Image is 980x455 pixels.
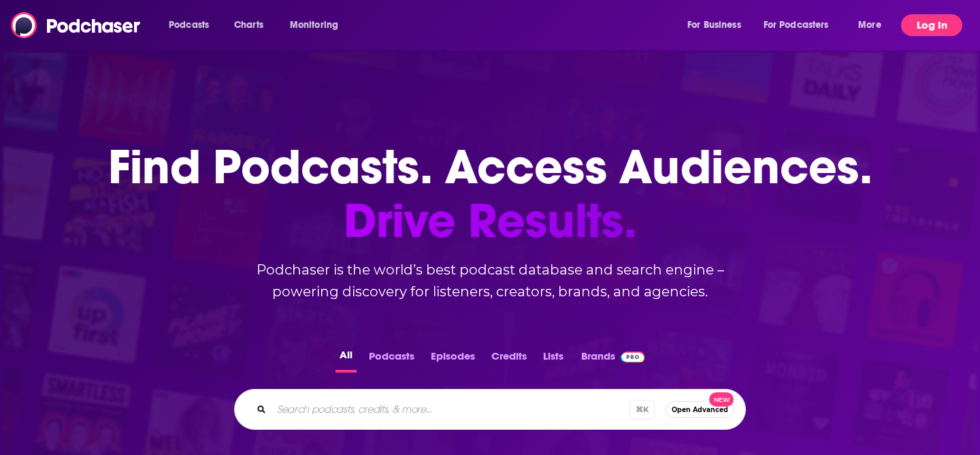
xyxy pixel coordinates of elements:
span: Drive Results. [108,194,872,248]
button: Credits [487,346,531,373]
span: For Business [687,16,741,35]
button: Podcasts [365,346,419,373]
span: New [709,392,734,407]
button: open menu [280,14,356,36]
img: Podchaser - Follow, Share and Rate Podcasts [11,12,142,38]
h2: Podchaser is the world’s best podcast database and search engine – powering discovery for listene... [218,259,762,302]
button: Log In [901,14,962,36]
img: Podchaser Pro [621,351,644,362]
span: Monitoring [290,16,338,35]
a: BrandsPodchaser Pro [581,346,644,373]
button: open menu [849,14,898,36]
span: For Podcasters [764,16,829,35]
h1: Find Podcasts. Access Audiences. [108,140,872,248]
span: More [858,16,881,35]
button: All [336,346,357,373]
button: Open AdvancedNew [666,401,734,418]
button: Lists [539,346,568,373]
span: Open Advanced [672,406,728,413]
a: Charts [225,14,272,36]
button: Episodes [427,346,479,373]
button: open menu [755,14,849,36]
button: open menu [678,14,758,36]
span: Podcasts [169,16,209,35]
button: open menu [159,14,227,36]
div: Search podcasts, credits, & more... [234,389,746,430]
span: Charts [234,16,263,35]
span: ⌘ K [630,400,655,420]
input: Search podcasts, credits, & more... [272,398,630,420]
